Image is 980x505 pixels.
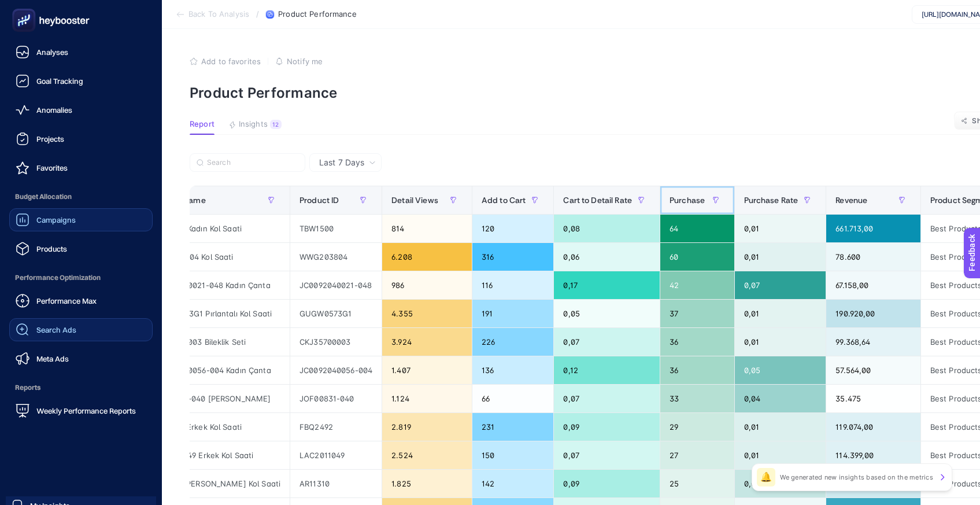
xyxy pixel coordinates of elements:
[382,215,472,242] div: 814
[36,163,68,172] span: Favorites
[270,120,282,129] div: 12
[382,271,472,299] div: 986
[9,318,153,341] a: Search Ads
[290,328,382,356] div: CKJ35700003
[290,385,382,412] div: JOF00831-040
[472,441,554,469] div: 150
[382,300,472,327] div: 4.355
[660,470,734,497] div: 25
[142,300,290,327] div: GUGW0573G1 Pırlantalı Kol Saati
[554,356,660,384] div: 0,12
[660,300,734,327] div: 37
[142,441,290,469] div: LAC2011049 Erkek Kol Saati
[382,441,472,469] div: 2.524
[660,271,734,299] div: 42
[554,215,660,242] div: 0,08
[835,196,867,205] span: Revenue
[472,413,554,441] div: 231
[299,196,339,205] span: Product ID
[554,413,660,441] div: 0,09
[660,356,734,384] div: 36
[382,413,472,441] div: 2.819
[826,413,920,441] div: 119.074,00
[780,473,933,482] p: We generated new insights based on the metrics
[735,215,826,242] div: 0,01
[826,356,920,384] div: 57.564,00
[472,328,554,356] div: 226
[36,325,76,334] span: Search Ads
[757,468,775,486] div: 🔔
[744,196,798,205] span: Purchase Rate
[9,399,153,422] a: Weekly Performance Reports
[554,385,660,412] div: 0,07
[826,441,920,469] div: 114.399,00
[391,196,438,205] span: Detail Views
[9,289,153,312] a: Performance Max
[9,98,153,121] a: Anomalies
[36,406,136,415] span: Weekly Performance Reports
[472,271,554,299] div: 116
[563,196,632,205] span: Cart to Detail Rate
[382,385,472,412] div: 1.124
[826,215,920,242] div: 661.713,00
[9,376,153,399] span: Reports
[554,300,660,327] div: 0,05
[36,47,68,57] span: Analyses
[290,271,382,299] div: JC0092040021-048
[142,356,290,384] div: JC0092040056-004 Kadın Çanta
[660,243,734,271] div: 60
[190,57,261,66] button: Add to favorites
[826,271,920,299] div: 67.158,00
[36,354,69,363] span: Meta Ads
[472,356,554,384] div: 136
[735,243,826,271] div: 0,01
[9,127,153,150] a: Projects
[290,413,382,441] div: FBQ2492
[382,328,472,356] div: 3.924
[826,243,920,271] div: 78.600
[9,185,153,208] span: Budget Allocation
[142,243,290,271] div: WWG203804 Kol Saati
[290,300,382,327] div: GUGW0573G1
[826,385,920,412] div: 35.475
[7,3,44,13] span: Feedback
[660,328,734,356] div: 36
[735,271,826,299] div: 0,07
[36,215,76,224] span: Campaigns
[319,157,364,168] span: Last 7 Days
[201,57,261,66] span: Add to favorites
[142,271,290,299] div: JC0092040021-048 Kadın Çanta
[9,40,153,64] a: Analyses
[142,470,290,497] div: AR11310 [PERSON_NAME] Kol Saati
[554,243,660,271] div: 0,06
[239,120,268,129] span: Insights
[382,356,472,384] div: 1.407
[275,57,323,66] button: Notify me
[36,105,72,115] span: Anomalies
[735,441,826,469] div: 0,01
[382,243,472,271] div: 6.208
[36,134,64,143] span: Projects
[472,385,554,412] div: 66
[660,215,734,242] div: 64
[36,244,67,253] span: Products
[290,470,382,497] div: AR11310
[36,76,83,86] span: Goal Tracking
[472,470,554,497] div: 142
[142,413,290,441] div: FBQ2492 Erkek Kol Saati
[142,385,290,412] div: JOF00831-040 [PERSON_NAME]
[290,441,382,469] div: LAC2011049
[290,356,382,384] div: JC0092040056-004
[382,470,472,497] div: 1.825
[670,196,705,205] span: Purchase
[735,470,826,497] div: 0,02
[735,300,826,327] div: 0,01
[660,441,734,469] div: 27
[826,300,920,327] div: 190.920,00
[735,413,826,441] div: 0,01
[142,328,290,356] div: CKJ35700003 Bileklik Seti
[660,413,734,441] div: 29
[36,296,97,305] span: Performance Max
[472,300,554,327] div: 191
[256,9,259,19] span: /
